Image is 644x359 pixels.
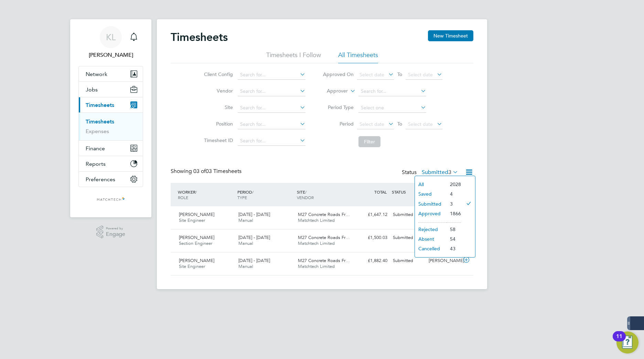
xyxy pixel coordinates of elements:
span: KL [106,33,116,42]
li: Saved [415,189,447,199]
div: [PERSON_NAME] [426,255,462,266]
input: Search for... [358,87,426,96]
div: 11 [616,336,622,345]
span: Powered by [106,226,125,231]
span: [DATE] - [DATE] [238,235,270,240]
span: TYPE [237,195,247,200]
div: Submitted [390,255,426,266]
input: Select one [358,103,426,113]
span: Site Engineer [179,217,205,223]
span: To [395,70,404,79]
label: Timesheet ID [202,137,233,143]
h2: Timesheets [171,30,228,44]
span: Manual [238,240,253,246]
li: 3 [447,199,461,209]
input: Search for... [238,136,305,146]
div: £1,500.03 [354,232,390,243]
span: Jobs [86,86,98,93]
span: Select date [359,72,384,78]
button: Preferences [79,172,143,187]
span: Preferences [86,176,115,183]
div: Submitted [390,209,426,220]
li: 2028 [447,179,461,189]
span: / [305,189,307,195]
label: Approver [317,88,348,95]
label: Period [323,121,354,127]
span: Timesheets [86,102,114,108]
label: Client Config [202,71,233,77]
input: Search for... [238,87,305,96]
span: [PERSON_NAME] [179,211,214,217]
span: ROLE [178,195,188,200]
label: Period Type [323,104,354,110]
img: matchtech-logo-retina.png [97,194,125,205]
div: Timesheets [79,112,143,140]
span: Matchtech Limited [298,240,335,246]
li: 1866 [447,209,461,218]
li: All [415,179,447,189]
li: Absent [415,234,447,244]
label: Approved On [323,71,354,77]
button: Timesheets [79,97,143,112]
label: Submitted [422,169,458,176]
button: Finance [79,141,143,156]
li: Cancelled [415,244,447,253]
div: £1,882.40 [354,255,390,266]
a: Timesheets [86,118,114,125]
div: STATUS [390,186,426,198]
li: 43 [447,244,461,253]
button: Jobs [79,82,143,97]
span: Network [86,71,107,77]
span: VENDOR [297,195,314,200]
label: Position [202,121,233,127]
li: 4 [447,189,461,199]
span: Matchtech Limited [298,217,335,223]
button: Open Resource Center, 11 new notifications [616,331,638,353]
span: Reports [86,161,106,167]
span: TOTAL [374,189,387,195]
li: 54 [447,234,461,244]
span: Select date [408,121,433,127]
span: Site Engineer [179,263,205,269]
div: WORKER [176,186,236,204]
span: [DATE] - [DATE] [238,258,270,263]
li: Timesheets I Follow [266,51,321,63]
button: Network [79,66,143,81]
label: Vendor [202,88,233,94]
input: Search for... [238,103,305,113]
span: Finance [86,145,105,152]
div: Submitted [390,232,426,243]
span: [PERSON_NAME] [179,235,214,240]
span: Karolina Linda [78,51,143,59]
li: Approved [415,209,447,218]
span: M27 Concrete Roads Fr… [298,235,350,240]
input: Search for... [238,120,305,129]
span: Engage [106,231,125,237]
li: All Timesheets [338,51,378,63]
li: Submitted [415,199,447,209]
span: Manual [238,263,253,269]
span: 03 of [193,168,206,175]
span: [PERSON_NAME] [179,258,214,263]
a: Powered byEngage [96,226,126,239]
span: / [195,189,197,195]
li: 58 [447,225,461,234]
a: Go to home page [78,194,143,205]
li: Rejected [415,225,447,234]
div: PERIOD [236,186,295,204]
div: Showing [171,168,243,175]
span: Section Engineer [179,240,212,246]
span: 3 [448,169,451,176]
div: SITE [295,186,355,204]
span: Matchtech Limited [298,263,335,269]
input: Search for... [238,70,305,80]
span: / [252,189,254,195]
div: Status [402,168,460,177]
span: Select date [359,121,384,127]
span: M27 Concrete Roads Fr… [298,211,350,217]
span: To [395,119,404,128]
span: 03 Timesheets [193,168,241,175]
button: Reports [79,156,143,171]
button: Filter [358,136,380,147]
a: Expenses [86,128,109,134]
